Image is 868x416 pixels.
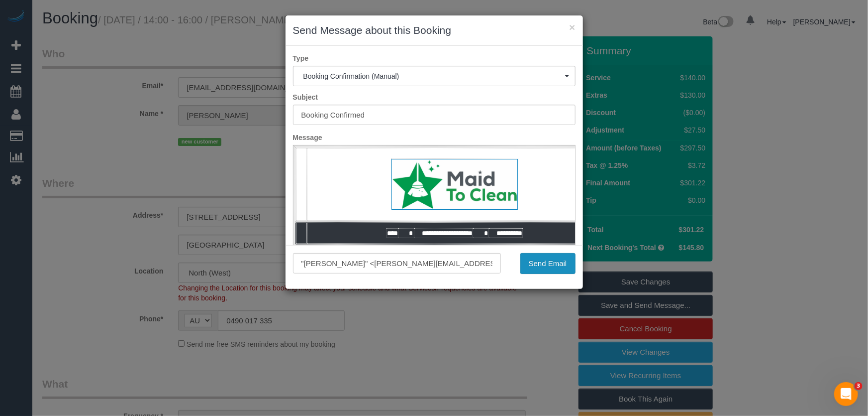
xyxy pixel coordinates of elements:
[293,23,576,38] h3: Send Message about this Booking
[286,92,583,102] label: Subject
[834,382,858,406] iframe: Intercom live chat
[569,22,575,32] button: ×
[303,72,565,80] span: Booking Confirmation (Manual)
[286,53,583,63] label: Type
[293,105,576,125] input: Subject
[293,145,575,301] iframe: Rich Text Editor, editor1
[286,133,583,142] label: Message
[520,253,576,274] button: Send Email
[855,382,863,390] span: 3
[293,66,576,86] button: Booking Confirmation (Manual)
